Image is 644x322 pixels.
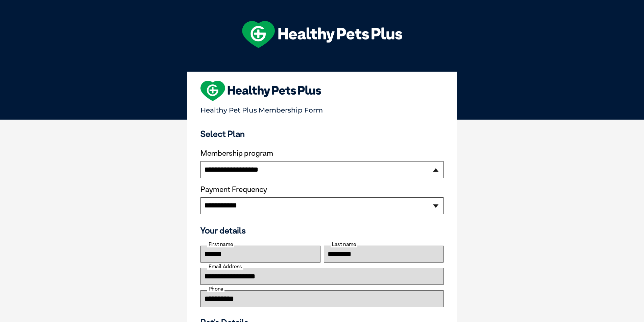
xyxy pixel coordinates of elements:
[200,81,321,101] img: heart-shape-hpp-logo-large.png
[200,225,444,236] h3: Your details
[242,21,402,48] img: hpp-logo-landscape-green-white.png
[200,129,444,139] h3: Select Plan
[200,103,444,114] p: Healthy Pet Plus Membership Form
[207,241,234,247] label: First name
[331,241,357,247] label: Last name
[200,149,444,158] label: Membership program
[207,264,243,270] label: Email Address
[200,185,267,194] label: Payment Frequency
[207,286,224,292] label: Phone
